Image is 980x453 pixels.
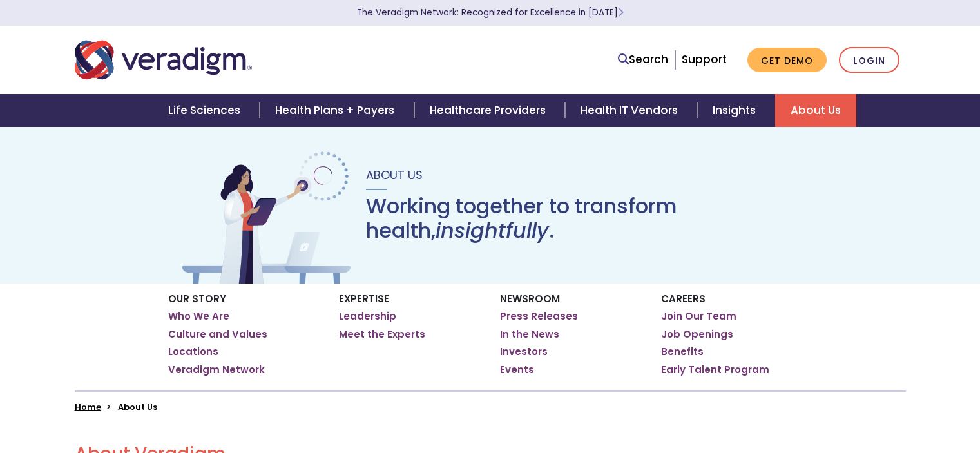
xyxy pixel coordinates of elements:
[500,363,534,376] a: Events
[661,310,736,323] a: Join Our Team
[75,39,252,81] img: Veradigm logo
[661,363,769,376] a: Early Talent Program
[747,48,827,73] a: Get Demo
[75,401,101,413] a: Home
[500,328,559,341] a: In the News
[618,6,624,19] span: Learn More
[565,94,697,127] a: Health IT Vendors
[500,345,548,358] a: Investors
[366,167,423,183] span: About Us
[168,310,229,323] a: Who We Are
[697,94,775,127] a: Insights
[682,52,727,67] a: Support
[775,94,856,127] a: About Us
[414,94,565,127] a: Healthcare Providers
[339,310,396,323] a: Leadership
[168,363,265,376] a: Veradigm Network
[339,328,425,341] a: Meet the Experts
[839,47,899,73] a: Login
[661,328,733,341] a: Job Openings
[357,6,624,19] a: The Veradigm Network: Recognized for Excellence in [DATE]Learn More
[366,194,802,244] h1: Working together to transform health, .
[436,216,549,245] em: insightfully
[168,345,218,358] a: Locations
[168,328,267,341] a: Culture and Values
[618,51,668,68] a: Search
[260,94,414,127] a: Health Plans + Payers
[661,345,704,358] a: Benefits
[153,94,260,127] a: Life Sciences
[500,310,578,323] a: Press Releases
